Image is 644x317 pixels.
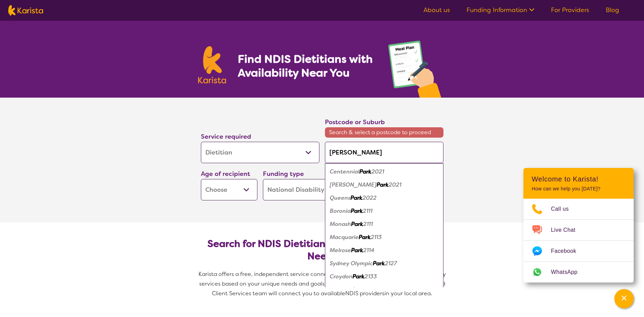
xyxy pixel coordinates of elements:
em: Boronia [330,207,351,215]
img: Karista logo [8,5,43,16]
a: Web link opens in a new tab. [523,262,634,283]
em: 2021 [371,168,384,175]
em: Melrose [330,247,351,254]
ul: Choose channel [523,199,634,283]
label: Postcode or Suburb [325,118,385,126]
em: Park [350,194,362,201]
span: Karista offers a free, independent service connecting you with Dietitians and other disability se... [198,270,447,297]
label: Age of recipient [201,170,250,178]
span: Facebook [551,246,584,256]
div: Melrose Park 2114 [328,244,440,257]
em: 2114 [363,247,375,254]
em: Park [352,273,365,280]
span: WhatsApp [551,267,586,277]
em: 2021 [389,181,401,188]
div: Boronia Park 2111 [328,205,440,218]
em: 2111 [363,207,372,215]
span: Live Chat [551,225,584,235]
em: 2143 [364,286,377,293]
em: Macquarie [330,234,359,241]
em: Park [351,220,363,228]
a: For Providers [551,6,589,14]
a: Funding Information [467,6,534,14]
em: Park [359,234,371,241]
span: providers [360,290,385,297]
em: Sydney Olympic [330,260,373,267]
h1: Find NDIS Dietitians with Availability Near You [238,52,374,80]
em: Park [351,207,363,215]
a: About us [423,6,450,14]
em: Croydon [330,273,352,280]
div: Macquarie Park 2113 [328,231,440,244]
em: [PERSON_NAME] [330,181,377,188]
em: Park [352,286,364,293]
div: Queens Park 2022 [328,191,440,205]
div: Croydon Park 2133 [328,270,440,283]
em: 2022 [362,194,377,201]
img: Karista logo [198,46,226,83]
span: NDIS [345,290,358,297]
div: Moore Park 2021 [328,178,440,191]
div: Monash Park 2111 [328,218,440,231]
em: Queens [330,194,350,201]
div: Centennial Park 2021 [328,165,440,178]
em: 2111 [363,220,373,228]
span: Call us [551,204,577,214]
em: Park [377,181,389,188]
em: 2127 [385,260,397,267]
em: Centennial [330,168,359,175]
input: Type [325,142,443,163]
div: Channel Menu [523,168,634,283]
div: Sydney Olympic Park 2127 [328,257,440,270]
p: How can we help you [DATE]? [532,186,625,192]
em: Regents [330,286,352,293]
a: Blog [606,6,619,14]
img: dietitian [386,37,446,98]
h2: Welcome to Karista! [532,175,625,183]
label: Service required [201,132,251,141]
em: 2113 [371,234,382,241]
em: Park [351,247,363,254]
em: Monash [330,220,351,228]
label: Funding type [263,170,304,178]
button: Channel Menu [614,289,634,308]
em: Park [373,260,385,267]
em: 2133 [365,273,377,280]
span: in your local area. [385,290,432,297]
h2: Search for NDIS Dietitians by Location & Specific Needs [206,238,438,262]
span: Search & select a postcode to proceed [325,127,443,138]
div: Regents Park 2143 [328,283,440,296]
em: Park [359,168,371,175]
